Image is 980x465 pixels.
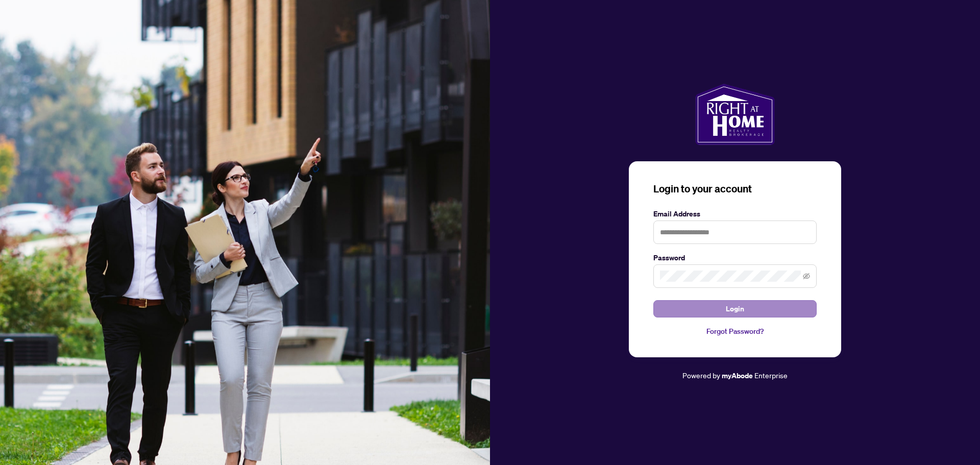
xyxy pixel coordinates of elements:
[695,84,774,145] img: ma-logo
[653,300,817,317] button: Login
[653,182,817,196] h3: Login to your account
[682,371,720,380] span: Powered by
[653,326,817,337] a: Forgot Password?
[722,370,753,381] a: myAbode
[653,208,817,219] label: Email Address
[754,371,788,380] span: Enterprise
[803,273,810,280] span: eye-invisible
[653,252,817,263] label: Password
[726,301,744,317] span: Login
